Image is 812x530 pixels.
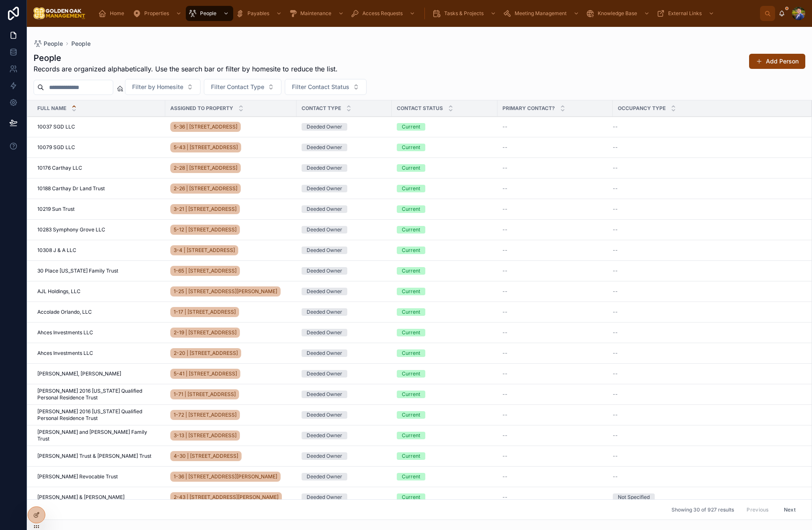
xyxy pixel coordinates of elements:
[174,247,235,254] span: 3-4 | [STREET_ADDRESS]
[402,308,420,316] div: Current
[302,185,387,192] a: Deeded Owner
[37,185,105,192] span: 10188 Carthay Dr Land Trust
[613,144,802,151] a: --
[37,494,125,501] span: [PERSON_NAME] & [PERSON_NAME]
[37,429,160,442] a: [PERSON_NAME] and [PERSON_NAME] Family Trust
[307,205,342,213] div: Deeded Owner
[132,83,183,91] span: Filter by Homesite
[397,205,492,213] a: Current
[402,452,420,460] div: Current
[502,370,608,377] a: --
[444,10,484,17] span: Tasks & Projects
[613,185,618,192] span: --
[613,247,802,254] a: --
[37,165,82,171] span: 10176 Carthay LLC
[286,6,348,21] a: Maintenance
[502,226,507,233] span: --
[402,370,420,378] div: Current
[170,451,242,461] a: 4-30 | [STREET_ADDRESS]
[307,370,342,378] div: Deeded Owner
[402,432,420,439] div: Current
[37,370,121,377] span: [PERSON_NAME], [PERSON_NAME]
[502,185,608,192] a: --
[613,391,802,398] a: --
[125,79,200,95] button: Select Button
[174,226,237,233] span: 5-12 | [STREET_ADDRESS]
[174,473,277,480] span: 1-36 | [STREET_ADDRESS][PERSON_NAME]
[71,39,91,48] span: People
[170,285,291,298] a: 1-25 | [STREET_ADDRESS][PERSON_NAME]
[174,412,237,418] span: 1-72 | [STREET_ADDRESS]
[583,6,654,21] a: Knowledge Base
[174,144,238,151] span: 5-43 | [STREET_ADDRESS]
[502,391,507,398] span: --
[302,164,387,172] a: Deeded Owner
[307,247,342,254] div: Deeded Owner
[37,288,160,295] a: AJL Holdings, LLC
[170,388,291,401] a: 1-71 | [STREET_ADDRESS]
[170,122,241,132] a: 5-36 | [STREET_ADDRESS]
[37,309,160,315] a: Accolade Orlando, LLC
[502,165,608,171] a: --
[502,391,608,398] a: --
[302,432,387,439] a: Deeded Owner
[502,144,608,151] a: --
[502,494,507,501] span: --
[302,267,387,275] a: Deeded Owner
[613,268,618,274] span: --
[37,226,105,233] span: 10283 Symphony Grove LLC
[502,105,555,112] span: Primary Contact?
[170,328,240,338] a: 2-19 | [STREET_ADDRESS]
[502,206,608,213] a: --
[37,453,151,459] span: [PERSON_NAME] Trust & [PERSON_NAME] Trust
[402,205,420,213] div: Current
[300,10,331,17] span: Maintenance
[613,144,618,151] span: --
[502,309,608,315] a: --
[397,247,492,254] a: Current
[37,268,160,274] a: 30 Place [US_STATE] Family Trust
[37,123,160,130] a: 10037 SGD LLC
[397,185,492,192] a: Current
[37,288,81,295] span: AJL Holdings, LLC
[302,411,387,419] a: Deeded Owner
[37,268,118,274] span: 30 Place [US_STATE] Family Trust
[397,411,492,419] a: Current
[397,349,492,357] a: Current
[668,10,702,17] span: External Links
[174,432,237,439] span: 3-13 | [STREET_ADDRESS]
[37,329,93,336] span: Ahces Investments LLC
[402,349,420,357] div: Current
[302,329,387,336] a: Deeded Owner
[613,329,618,336] span: --
[292,83,349,91] span: Filter Contact Status
[618,105,666,112] span: Occupancy Type
[170,449,291,463] a: 4-30 | [STREET_ADDRESS]
[402,123,420,131] div: Current
[502,268,507,274] span: --
[502,453,507,459] span: --
[613,185,802,192] a: --
[170,244,291,257] a: 3-4 | [STREET_ADDRESS]
[37,388,160,401] a: [PERSON_NAME] 2016 [US_STATE] Qualified Personal Residence Trust
[430,6,500,21] a: Tasks & Projects
[170,305,291,319] a: 1-17 | [STREET_ADDRESS]
[37,185,160,192] a: 10188 Carthay Dr Land Trust
[302,493,387,501] a: Deeded Owner
[307,411,342,419] div: Deeded Owner
[402,226,420,234] div: Current
[37,105,66,112] span: Full Name
[502,412,608,418] a: --
[37,309,92,315] span: Accolade Orlando, LLC
[397,288,492,295] a: Current
[302,473,387,480] a: Deeded Owner
[170,389,239,399] a: 1-71 | [STREET_ADDRESS]
[37,408,160,422] a: [PERSON_NAME] 2016 [US_STATE] Qualified Personal Residence Trust
[174,350,238,357] span: 2-20 | [STREET_ADDRESS]
[307,144,342,151] div: Deeded Owner
[37,247,160,254] a: 10308 J & A LLC
[200,10,216,17] span: People
[130,6,186,21] a: Properties
[397,267,492,275] a: Current
[170,326,291,339] a: 2-19 | [STREET_ADDRESS]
